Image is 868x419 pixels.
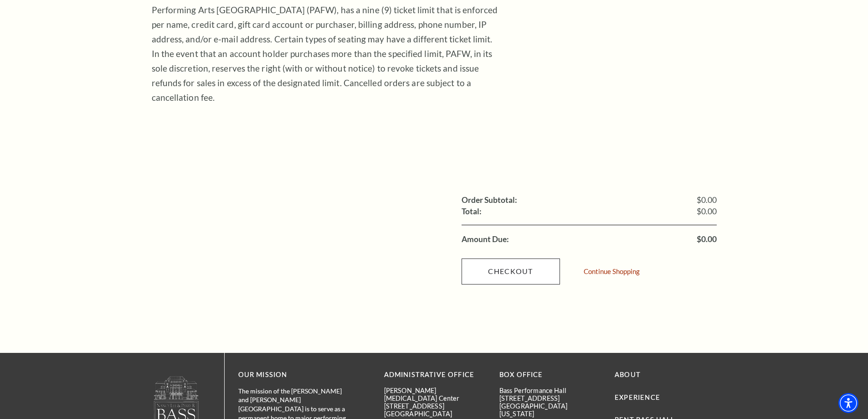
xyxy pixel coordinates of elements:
[462,196,517,204] label: Order Subtotal:
[499,369,601,381] p: BOX OFFICE
[384,402,486,410] p: [STREET_ADDRESS]
[697,235,717,243] span: $0.00
[615,393,660,401] a: Experience
[615,371,641,378] a: About
[462,235,509,243] label: Amount Due:
[462,259,560,284] a: Checkout
[838,393,858,413] div: Accessibility Menu
[384,387,486,403] p: [PERSON_NAME][MEDICAL_DATA] Center
[238,369,352,381] p: OUR MISSION
[384,369,486,381] p: Administrative Office
[462,207,482,216] label: Total:
[697,207,717,216] span: $0.00
[152,3,498,105] p: Performing Arts [GEOGRAPHIC_DATA] (PAFW), has a nine (9) ticket limit that is enforced per name, ...
[584,268,640,275] a: Continue Shopping
[499,394,601,402] p: [STREET_ADDRESS]
[499,402,601,418] p: [GEOGRAPHIC_DATA][US_STATE]
[499,387,601,394] p: Bass Performance Hall
[697,196,717,204] span: $0.00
